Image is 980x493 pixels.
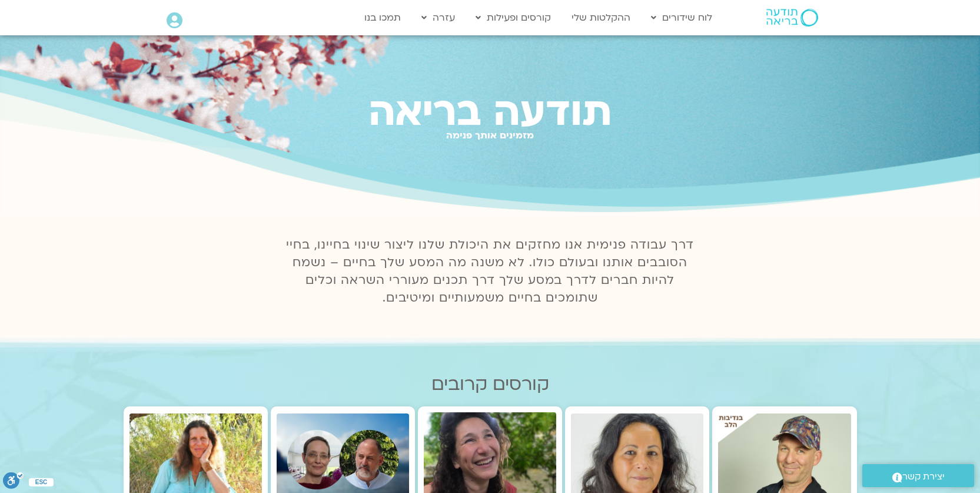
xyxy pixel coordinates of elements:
[766,9,818,27] img: תודעה בריאה
[470,6,557,29] a: קורסים ופעילות
[902,469,945,485] span: יצירת קשר
[280,236,701,307] p: דרך עבודה פנימית אנו מחזקים את היכולת שלנו ליצור שינוי בחיינו, בחיי הסובבים אותנו ובעולם כולו. לא...
[124,374,857,395] h2: קורסים קרובים
[862,464,974,487] a: יצירת קשר
[645,6,718,29] a: לוח שידורים
[416,6,461,29] a: עזרה
[358,6,407,29] a: תמכו בנו
[566,6,636,29] a: ההקלטות שלי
